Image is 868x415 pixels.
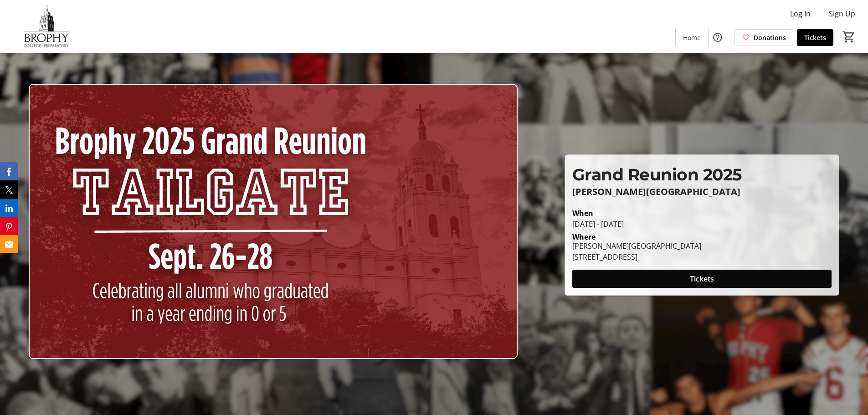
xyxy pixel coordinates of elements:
[572,251,701,262] div: [STREET_ADDRESS]
[572,208,593,219] div: When
[690,273,714,284] span: Tickets
[734,29,793,46] a: Donations
[572,270,832,288] button: Tickets
[572,187,832,197] p: [PERSON_NAME][GEOGRAPHIC_DATA]
[572,233,596,241] div: Where
[572,241,701,251] div: [PERSON_NAME][GEOGRAPHIC_DATA]
[804,33,826,42] span: Tickets
[754,33,786,42] span: Donations
[572,219,832,230] div: [DATE] - [DATE]
[5,4,87,49] img: Brophy College Preparatory 's Logo
[841,29,857,45] button: Cart
[29,84,518,359] img: Campaign CTA Media Photo
[783,6,818,21] button: Log In
[676,29,708,46] a: Home
[822,6,863,21] button: Sign Up
[683,33,701,42] span: Home
[709,28,727,46] button: Help
[572,164,742,184] span: Grand Reunion 2025
[797,29,833,46] a: Tickets
[829,8,855,19] span: Sign Up
[790,8,811,19] span: Log In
